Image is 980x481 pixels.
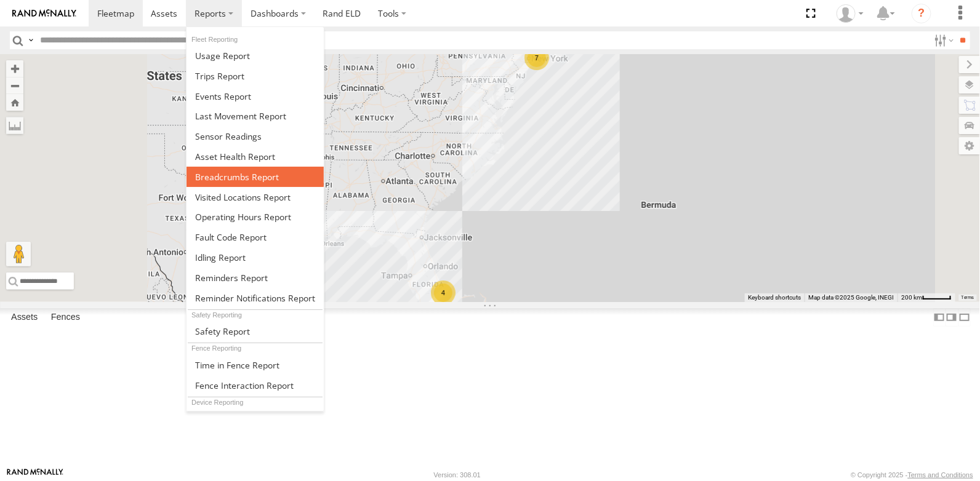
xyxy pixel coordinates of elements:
[7,469,63,481] a: Visit our Website
[431,280,456,305] div: 4
[901,294,922,301] span: 200 km
[45,309,86,326] label: Fences
[26,31,36,49] label: Search Query
[930,31,956,49] label: Search Filter Options
[5,309,44,326] label: Assets
[962,295,974,300] a: Terms (opens in new tab)
[12,9,76,18] img: rand-logo.svg
[946,308,958,326] label: Dock Summary Table to the Right
[187,146,324,167] a: Asset Health Report
[187,408,324,429] a: Device Health Report
[832,4,868,23] div: Victor Calcano Jr
[187,227,324,247] a: Fault Code Report
[524,46,549,70] div: 7
[912,4,931,23] i: ?
[187,375,324,396] a: Fence Interaction Report
[187,187,324,207] a: Visited Locations Report
[187,66,324,86] a: Trips Report
[434,471,481,479] div: Version: 308.01
[851,471,973,479] div: © Copyright 2025 -
[187,247,324,268] a: Idling Report
[6,242,31,266] button: Drag Pegman onto the map to open Street View
[6,94,23,111] button: Zoom Home
[187,288,324,308] a: Service Reminder Notifications Report
[898,293,955,302] button: Map Scale: 200 km per 44 pixels
[187,167,324,187] a: Breadcrumbs Report
[187,126,324,146] a: Sensor Readings
[187,321,324,341] a: Safety Report
[187,207,324,227] a: Asset Operating Hours Report
[6,77,23,94] button: Zoom out
[187,268,324,288] a: Reminders Report
[808,294,894,301] span: Map data ©2025 Google, INEGI
[748,293,801,302] button: Keyboard shortcuts
[6,60,23,77] button: Zoom in
[187,355,324,375] a: Time in Fences Report
[187,106,324,126] a: Last Movement Report
[933,308,946,326] label: Dock Summary Table to the Left
[187,46,324,66] a: Usage Report
[6,117,23,134] label: Measure
[958,308,971,326] label: Hide Summary Table
[187,86,324,106] a: Full Events Report
[959,137,980,154] label: Map Settings
[908,471,973,479] a: Terms and Conditions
